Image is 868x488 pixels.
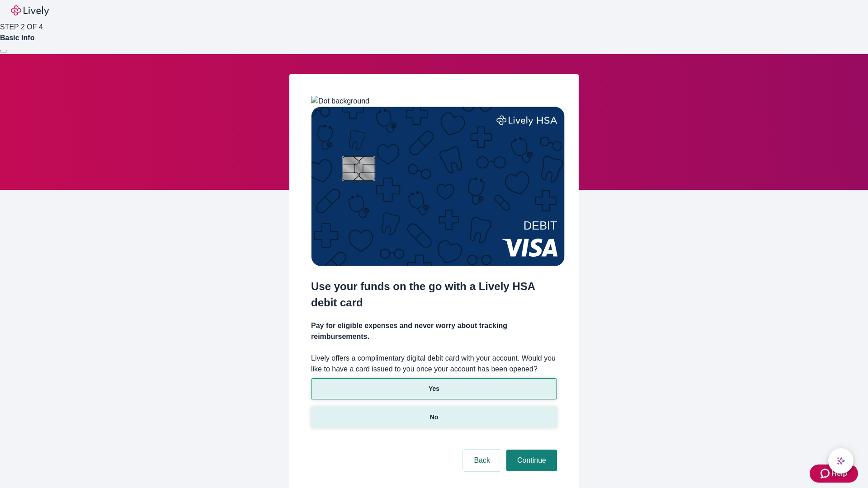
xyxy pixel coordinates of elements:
[463,450,501,471] button: Back
[311,407,557,428] button: No
[311,378,557,399] button: Yes
[311,278,557,311] h2: Use your funds on the go with a Lively HSA debit card
[821,468,831,479] svg: Zendesk support icon
[506,450,557,471] button: Continue
[828,448,854,474] button: chat
[311,107,565,266] img: Debit card
[430,413,439,422] p: No
[311,353,557,375] label: Lively offers a complimentary digital debit card with your account. Would you like to have a card...
[831,468,847,479] span: Help
[810,465,858,483] button: Zendesk support iconHelp
[11,5,49,16] img: Lively
[311,320,557,342] h4: Pay for eligible expenses and never worry about tracking reimbursements.
[429,384,439,394] p: Yes
[836,456,845,465] svg: Lively AI Assistant
[311,96,369,107] img: Dot background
